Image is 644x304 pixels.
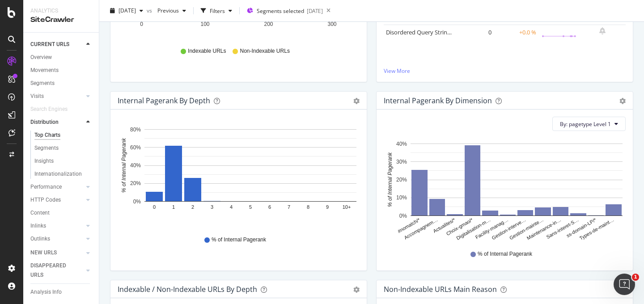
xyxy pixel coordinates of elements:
div: Analytics [30,7,92,15]
text: 8 [307,205,309,210]
text: 300 [327,21,336,27]
a: DISAPPEARED URLS [30,261,84,280]
text: % of Internal Pagerank [121,138,127,193]
text: 5 [249,205,252,210]
text: 0 [140,21,143,27]
text: 60% [130,144,141,151]
div: Inlinks [30,221,46,231]
div: SiteCrawler [30,15,92,25]
span: Non-Indexable URLs [240,47,289,55]
td: 0 [458,25,494,40]
a: Overview [30,53,93,62]
span: % of Internal Pagerank [478,250,532,258]
div: Content [30,208,50,218]
a: Disordered Query Strings (duplicates) [386,28,485,36]
a: View More [384,67,626,75]
div: Segments [30,79,55,88]
span: 2025 Sep. 8th [119,7,136,14]
text: 4 [230,205,233,210]
text: 2 [191,205,194,210]
text: % of Internal Pagerank [387,152,393,207]
text: 10% [396,195,407,201]
text: 40% [130,162,141,169]
a: Segments [34,144,93,153]
div: gear [353,98,360,104]
text: 3 [211,205,213,210]
a: Top Charts [34,131,93,140]
span: % of Internal Pagerank [212,236,266,244]
a: Performance [30,182,84,192]
span: Indexable URLs [188,47,226,55]
button: Filters [197,4,236,18]
span: By: pagetype Level 1 [560,120,611,128]
button: Previous [154,4,190,18]
text: 200 [264,21,273,27]
div: DISAPPEARED URLS [30,261,76,280]
text: Actualites/* [432,217,456,234]
button: [DATE] [106,4,147,18]
button: Segments selected[DATE] [243,4,323,18]
text: #nomatch/* [397,217,421,234]
div: Overview [30,53,52,62]
span: Segments selected [257,7,304,15]
a: Outlinks [30,234,84,244]
a: HTTP Codes [30,195,84,205]
div: Segments [34,144,59,153]
text: 80% [130,127,141,133]
text: Choix-gmao/* [445,217,474,236]
div: gear [353,287,360,293]
a: Insights [34,156,93,166]
div: Internal Pagerank by Depth [118,96,210,105]
div: Top Charts [34,131,60,140]
div: Insights [34,156,54,166]
text: 40% [396,141,407,147]
text: 20% [396,177,407,183]
text: 30% [396,159,407,165]
span: 1 [632,274,639,281]
div: Internationalization [34,169,82,179]
span: vs [147,7,154,14]
text: 6 [268,205,271,210]
div: Analysis Info [30,287,62,297]
a: Internationalization [34,169,93,179]
a: Content [30,208,93,218]
div: Outlinks [30,234,50,244]
text: 0% [399,213,407,219]
div: Internal Pagerank By Dimension [384,96,492,105]
text: 100 [200,21,209,27]
div: Performance [30,182,62,192]
div: Search Engines [30,105,68,114]
a: NEW URLS [30,248,84,258]
div: Movements [30,66,59,75]
td: +0.0 % [494,25,538,40]
text: 10+ [343,205,351,210]
a: Movements [30,66,93,75]
a: Visits [30,92,84,101]
div: Filters [210,7,225,14]
div: [DATE] [307,7,323,15]
div: NEW URLS [30,248,57,258]
text: 9 [326,205,329,210]
a: Distribution [30,118,84,127]
div: Non-Indexable URLs Main Reason [384,285,497,294]
text: 7 [288,205,290,210]
a: Analysis Info [30,287,93,297]
div: Distribution [30,118,59,127]
text: 0 [153,205,156,210]
text: 0% [133,198,141,205]
div: CURRENT URLS [30,40,69,49]
div: gear [619,98,626,104]
div: bell-plus [599,27,606,34]
text: 1 [172,205,175,210]
div: A chart. [384,138,623,242]
text: 20% [130,181,141,187]
span: Previous [154,7,179,14]
button: By: pagetype Level 1 [552,117,626,131]
iframe: Intercom live chat [614,274,635,295]
a: Inlinks [30,221,84,231]
div: HTTP Codes [30,195,61,205]
svg: A chart. [118,124,356,228]
a: Segments [30,79,93,88]
a: CURRENT URLS [30,40,84,49]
